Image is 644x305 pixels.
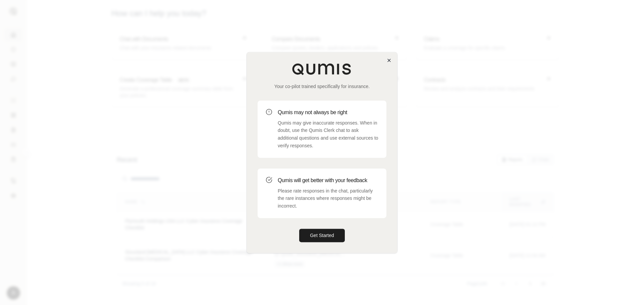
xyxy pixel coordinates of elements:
img: Qumis Logo [292,63,352,75]
h3: Qumis may not always be right [278,108,378,117]
p: Please rate responses in the chat, particularly the rare instances where responses might be incor... [278,187,378,210]
p: Qumis may give inaccurate responses. When in doubt, use the Qumis Clerk chat to ask additional qu... [278,119,378,150]
button: Get Started [299,229,345,242]
h3: Qumis will get better with your feedback [278,176,378,184]
p: Your co-pilot trained specifically for insurance. [258,83,386,90]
